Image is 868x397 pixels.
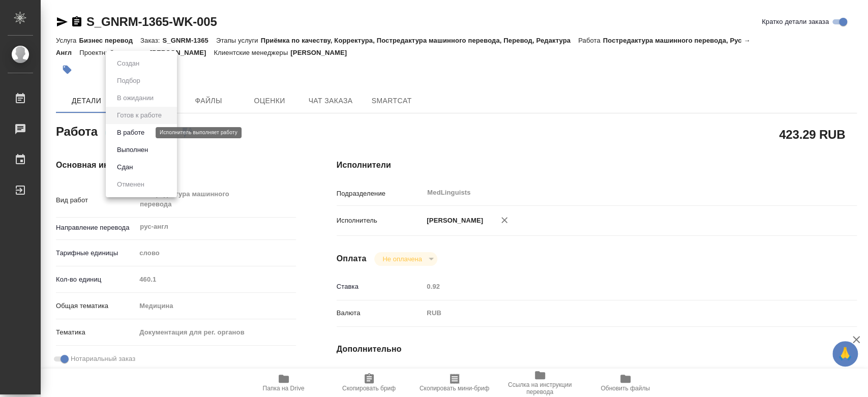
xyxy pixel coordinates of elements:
button: Выполнен [114,144,151,156]
button: В ожидании [114,93,157,104]
button: Готов к работе [114,110,165,121]
button: Сдан [114,162,136,173]
button: Подбор [114,75,143,86]
button: Создан [114,58,142,69]
button: В работе [114,127,147,138]
button: Отменен [114,179,147,190]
